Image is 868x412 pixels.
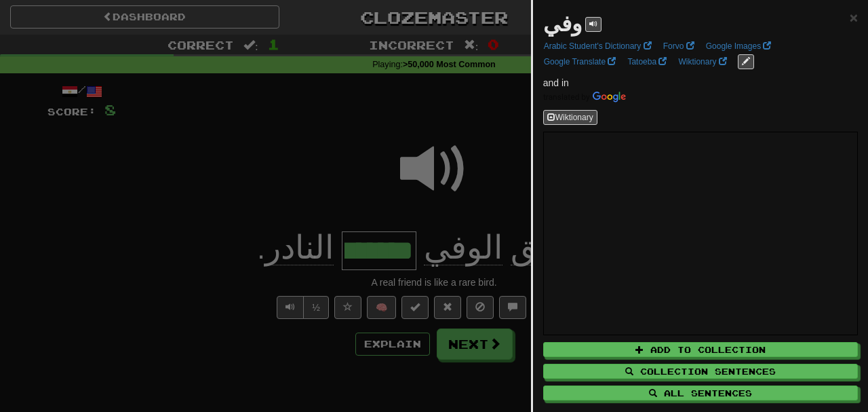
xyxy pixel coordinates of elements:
[850,10,858,24] button: Close
[702,39,776,54] a: Google Images
[850,10,858,25] span: ×
[543,110,597,125] button: Wiktionary
[543,77,569,88] span: and in
[659,39,698,54] a: Forvo
[543,12,582,36] span: وفي
[674,54,730,69] a: Wiktionary
[738,54,754,69] button: edit links
[543,364,858,379] button: Collection Sentences
[543,92,626,102] img: Color short
[543,342,858,357] button: Add to Collection
[540,39,656,54] a: Arabic Student's Dictionary
[623,54,671,69] a: Tatoeba
[540,54,620,69] a: Google Translate
[543,386,858,400] button: All Sentences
